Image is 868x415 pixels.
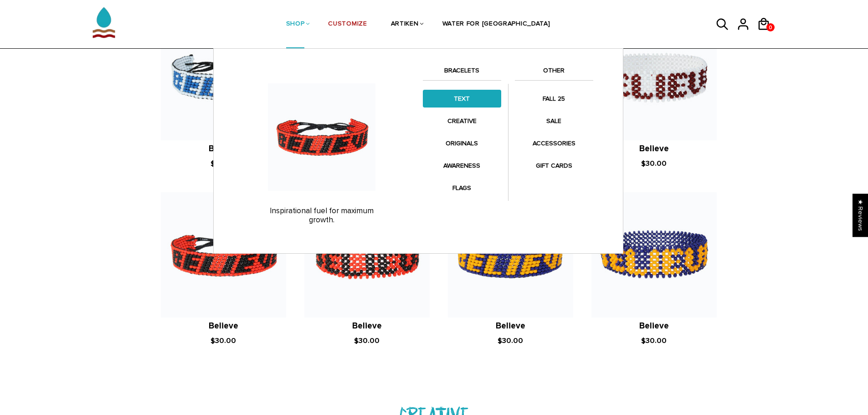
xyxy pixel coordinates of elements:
a: Believe [209,321,238,331]
a: Believe [639,143,669,154]
span: $30.00 [498,336,523,345]
a: FLAGS [423,179,501,197]
a: 0 [766,23,775,31]
span: $30.00 [354,336,380,345]
a: ARTIKEN [391,0,419,49]
a: WATER FOR [GEOGRAPHIC_DATA] [442,0,550,49]
a: Believe [496,321,525,331]
span: $30.00 [641,159,667,168]
span: $30.00 [641,336,667,345]
a: Believe [639,321,669,331]
a: ACCESSORIES [515,134,593,152]
a: GIFT CARDS [515,157,593,174]
a: CREATIVE [423,112,501,130]
p: Inspirational fuel for maximum growth. [230,206,414,225]
a: OTHER [515,65,593,81]
span: $30.00 [211,159,236,168]
a: SALE [515,112,593,130]
a: Believe [352,321,382,331]
a: ORIGINALS [423,134,501,152]
a: Believe [209,143,238,154]
a: TEXT [423,90,501,108]
a: AWARENESS [423,157,501,174]
span: 0 [766,22,775,33]
a: FALL 25 [515,90,593,108]
a: BRACELETS [423,65,501,81]
a: SHOP [286,0,305,49]
span: $30.00 [211,336,236,345]
div: Click to open Judge.me floating reviews tab [853,194,868,237]
a: CUSTOMIZE [328,0,367,49]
